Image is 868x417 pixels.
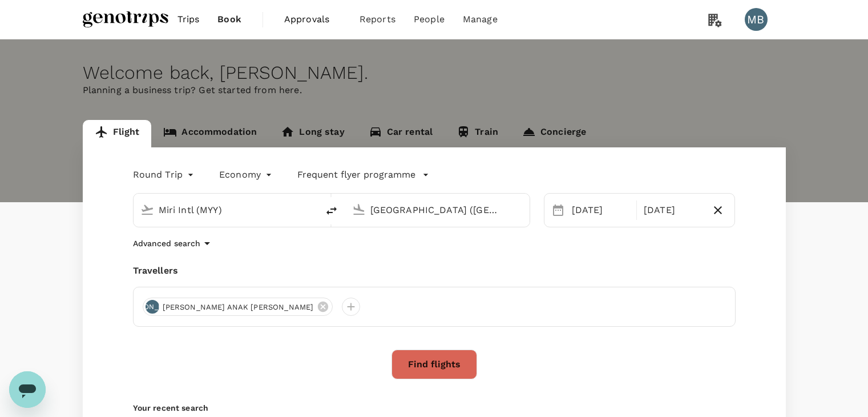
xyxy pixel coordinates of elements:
button: delete [318,197,345,224]
button: Find flights [391,350,477,379]
a: Concierge [510,120,598,147]
p: Planning a business trip? Get started from here. [83,83,786,97]
div: Welcome back , [PERSON_NAME] . [83,62,786,83]
div: Round Trip [133,166,197,184]
a: Long stay [269,120,356,147]
a: Flight [83,120,152,147]
p: Your recent search [133,402,736,414]
div: Travellers [133,264,736,278]
a: Car rental [357,120,445,147]
span: Trips [177,13,200,26]
a: Accommodation [151,120,269,147]
div: [DATE] [639,199,706,222]
span: Reports [360,13,395,26]
span: Manage [463,13,498,26]
button: Advanced search [133,236,214,250]
p: Advanced search [133,238,200,249]
iframe: Button to launch messaging window [9,371,46,408]
button: Open [310,209,312,211]
div: [DATE] [567,199,634,222]
input: Depart from [159,201,294,219]
p: Frequent flyer programme [297,168,415,182]
input: Going to [370,201,506,219]
div: [PERSON_NAME] [146,300,159,314]
span: Approvals [284,13,341,26]
span: People [414,13,445,26]
div: [PERSON_NAME][PERSON_NAME] ANAK [PERSON_NAME] [143,298,333,316]
span: [PERSON_NAME] ANAK [PERSON_NAME] [156,302,321,313]
a: Train [445,120,510,147]
button: Open [522,209,524,211]
button: Frequent flyer programme [297,168,429,182]
img: Genotrips - ALL [83,7,168,32]
span: Book [217,13,241,26]
div: Economy [219,166,274,184]
div: MB [745,8,768,31]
